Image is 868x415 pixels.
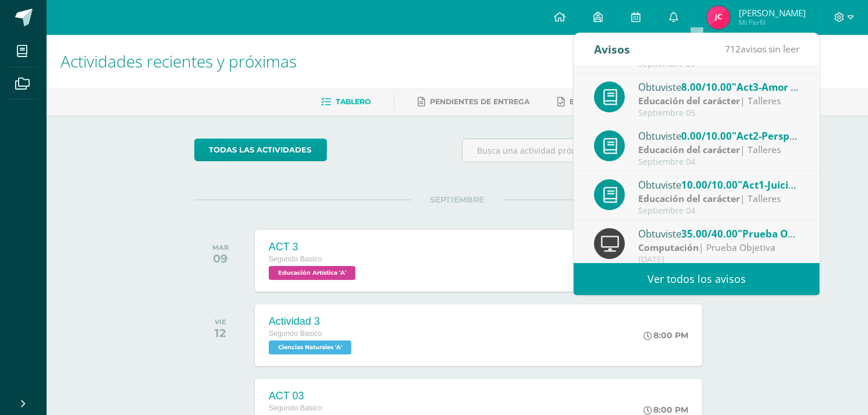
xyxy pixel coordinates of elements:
span: Segundo Basico [269,255,322,263]
div: ACT 3 [269,241,358,253]
span: Educación Artística 'A' [269,266,355,280]
span: 8.00/10.00 [681,80,732,94]
div: Septiembre 05 [638,108,800,118]
span: Actividades recientes y próximas [61,50,297,72]
strong: Educación del carácter [638,192,740,205]
input: Busca una actividad próxima aquí... [463,139,720,162]
span: Mi Perfil [739,17,806,27]
span: 10.00/10.00 [681,178,738,191]
span: Ciencias Naturales 'A' [269,340,351,354]
span: Tablero [336,97,371,106]
a: Tablero [321,93,371,111]
span: 35.00/40.00 [681,227,738,240]
span: "Act2-Perspectiva" [732,129,824,143]
div: 8:00 PM [643,330,688,340]
div: | Talleres [638,94,800,108]
span: Segundo Basico [269,404,322,412]
span: Pendientes de entrega [430,97,529,106]
span: 0.00/10.00 [681,129,732,143]
strong: Computación [638,241,699,254]
div: Septiembre 04 [638,157,800,167]
div: Obtuviste en [638,226,800,241]
span: [PERSON_NAME] [739,7,806,19]
div: 8:00 PM [643,405,688,415]
a: Pendientes de entrega [418,93,529,111]
strong: Educación del carácter [638,143,740,156]
div: 09 [212,251,229,265]
div: Avisos [594,33,630,65]
div: Actividad 3 [269,315,354,328]
a: todas las Actividades [194,139,327,161]
div: VIE [215,318,226,326]
div: 12 [215,326,226,340]
div: Septiembre 09 [638,59,800,69]
div: MAR [212,243,229,251]
span: "Prueba Objetiva" [738,227,826,240]
img: 165098d053e23e2733ee5b14801fc5bb.png [707,6,730,29]
div: ACT 03 [269,390,388,402]
span: 712 [725,42,741,55]
div: | Talleres [638,143,800,157]
div: [DATE] [638,255,800,265]
div: | Talleres [638,192,800,205]
div: Septiembre 04 [638,206,800,216]
span: Entregadas [570,97,621,106]
a: Entregadas [557,93,621,111]
span: Segundo Basico [269,329,322,338]
div: Obtuviste en [638,79,800,94]
span: SEPTIEMBRE [412,194,503,205]
div: Obtuviste en [638,128,800,143]
a: Ver todos los avisos [574,263,820,295]
div: | Prueba Objetiva [638,241,800,254]
strong: Educación del carácter [638,94,740,107]
div: Obtuviste en [638,177,800,192]
span: "Act1-Juicio" [738,178,799,191]
span: avisos sin leer [725,42,799,55]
